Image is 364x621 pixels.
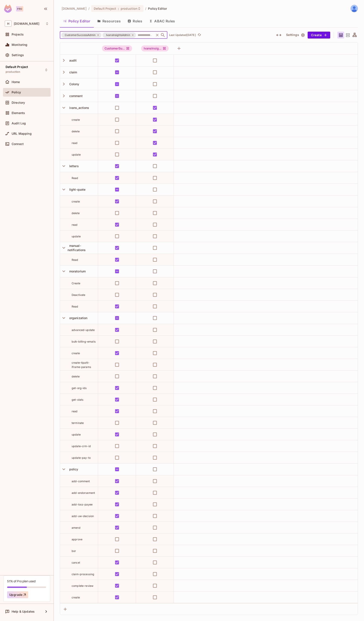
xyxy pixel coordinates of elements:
[61,32,101,38] div: CustomerSuccessAdmin
[6,70,20,74] span: production
[72,398,83,401] span: get-stats
[68,70,77,74] span: claim
[6,65,28,69] span: Default Project
[72,561,80,564] span: cancel
[68,188,86,191] span: light-quote
[72,352,80,355] span: create
[145,6,146,11] li: /
[68,164,79,168] span: letters
[72,212,80,215] span: delete
[12,43,28,46] span: Monitoring
[72,421,84,425] span: terminate
[68,244,86,252] span: manual-notifications
[72,456,91,459] span: update-pay-to
[12,142,24,146] span: Connect
[5,20,12,27] span: H
[72,223,78,226] span: read
[72,596,80,599] span: create
[12,53,24,57] span: Settings
[72,375,80,378] span: delete
[351,5,358,12] img: dor@honeycombinsurance.com
[72,258,78,261] span: Read
[72,410,78,413] span: read
[72,480,90,483] span: add-comment
[72,176,78,180] span: Read
[72,130,80,133] span: delete
[72,386,87,390] span: get-org-ids
[12,122,26,125] span: Audit Log
[284,32,306,39] button: Settings
[121,6,137,11] span: production
[16,6,23,11] div: Pro
[72,153,81,156] span: update
[7,579,35,583] div: 51% of Pro plan used
[102,45,132,51] div: CustomerSu...
[72,200,80,203] span: create
[72,235,81,238] span: update
[72,514,94,518] span: add-uw-decision
[141,45,169,51] span: IvansInsightsAdmin
[12,132,32,135] span: URL Mapping
[72,282,80,285] span: Create
[68,467,78,471] span: policy
[118,7,119,10] span: :
[72,141,78,145] span: read
[12,91,21,94] span: Policy
[72,361,91,369] span: create-tipalti-iframe-params
[196,32,202,38] span: Click to refresh data
[94,16,124,26] button: Resources
[14,22,39,25] span: Workspace: honeycombinsurance.com
[72,573,94,576] span: claim-processing
[12,33,24,36] span: Projects
[72,328,95,332] span: advanced-update
[72,538,82,541] span: approve
[124,16,146,26] button: Roles
[103,32,136,38] div: IvansInsightsAdmin
[146,16,179,26] button: ABAC Rules
[68,94,83,98] span: comment
[72,445,91,448] span: update-crm-id
[12,610,35,613] span: Help & Updates
[12,101,25,104] span: Directory
[148,6,167,11] span: Policy Editor
[12,80,20,84] span: Home
[103,33,133,37] span: IvansInsightsAdmin
[72,491,95,494] span: add-endorsement
[68,106,89,110] span: ivans_actions
[102,45,132,51] span: CustomerSuccessAdmin
[141,45,169,51] div: IvansInsig...
[94,6,116,11] span: Default Project
[72,118,80,121] span: create
[72,340,96,343] span: bulk-billing-emails
[62,6,87,11] span: the active workspace
[62,33,98,37] span: CustomerSuccessAdmin
[4,5,12,13] img: SReyMgAAAABJRU5ErkJggg==
[72,584,93,587] span: complete-review
[197,32,202,38] button: refresh
[7,591,28,598] button: Upgrade
[60,16,94,26] button: Policy Editor
[308,32,330,39] button: Create
[72,305,78,308] span: Read
[12,111,25,115] span: Elements
[72,526,80,529] span: amend
[68,82,79,86] span: Colony
[72,503,93,506] span: add-loss-payee
[68,269,86,273] span: moratorium
[88,6,89,11] li: /
[154,32,160,38] button: Clear
[169,33,196,37] p: Last Updated [DATE]
[72,433,81,436] span: update
[72,549,76,553] span: bor
[72,293,85,297] span: Deactivate
[68,316,88,320] span: organization
[160,32,166,38] button: Open
[197,33,201,37] span: refresh
[68,59,77,62] span: audit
